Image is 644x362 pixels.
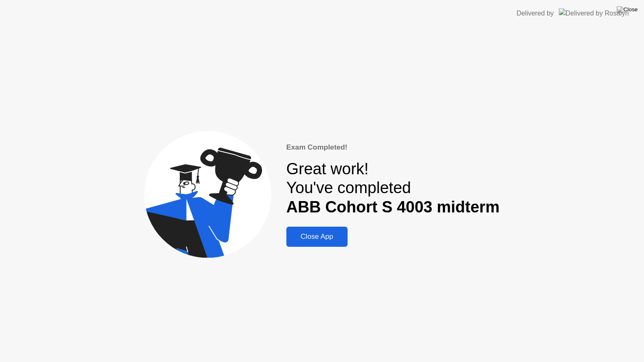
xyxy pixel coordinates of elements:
[559,8,629,18] img: Delivered by Rosalyn
[286,142,500,153] div: Exam Completed!
[289,233,345,241] div: Close App
[517,8,554,18] div: Delivered by
[286,160,500,217] div: Great work! You've completed
[617,6,638,13] img: Close
[286,227,348,247] button: Close App
[286,198,500,216] b: ABB Cohort S 4003 midterm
